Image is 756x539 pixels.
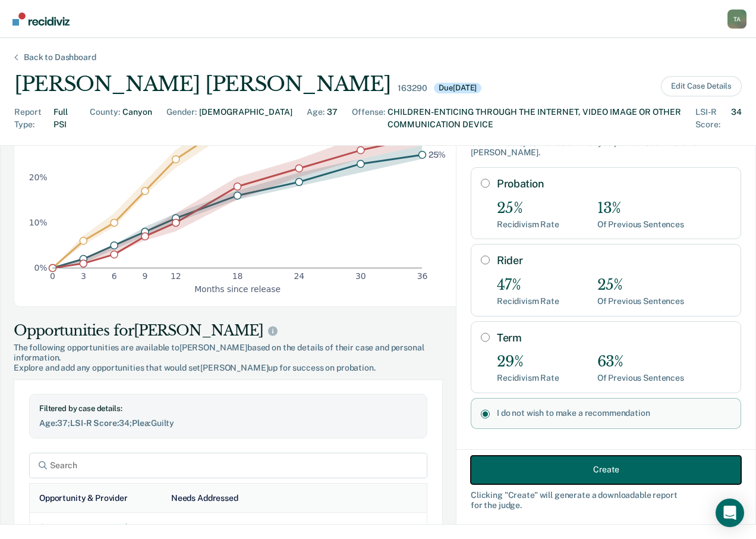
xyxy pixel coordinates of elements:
g: y-axis tick label [29,82,48,272]
span: The following opportunities are available to [PERSON_NAME] based on the details of their case and... [14,343,443,363]
div: CHILDREN-ENTICING THROUGH THE INTERNET, VIDEO IMAGE OR OTHER COMMUNICATION DEVICE [388,106,682,131]
div: Gender : [166,106,197,131]
img: Recidiviz [12,12,70,26]
div: 25% [597,277,684,294]
div: 47% [497,277,559,294]
text: 18 [232,272,243,281]
div: Back to Dashboard [10,52,111,62]
g: x-axis tick label [50,272,427,281]
text: 9 [143,272,148,281]
div: Needs Addressed [171,493,238,503]
div: 63% [597,353,684,371]
label: Rider [497,254,731,267]
span: LSI-R Score : [70,418,119,428]
div: Opportunities for [PERSON_NAME] [14,321,443,340]
button: Profile dropdown button [727,10,746,29]
text: 3 [81,272,86,281]
div: County : [90,106,120,131]
div: 163290 [398,83,427,93]
input: Search [29,453,427,478]
div: 37 ; 34 ; Guilty [39,418,417,428]
div: Recidivism Rate [497,220,559,230]
text: 24 [294,272,304,281]
text: 30 [355,272,366,281]
div: Of Previous Sentences [597,373,684,383]
div: [DEMOGRAPHIC_DATA] [199,106,292,131]
g: x-axis label [194,284,281,294]
div: 37 [327,106,338,131]
div: Filtered by case details: [39,404,417,413]
text: 25% [429,150,446,159]
div: Of Previous Sentences [597,220,684,230]
text: 10% [29,218,48,227]
div: 13% [597,200,684,217]
text: 0% [34,263,48,272]
div: Age : [307,106,325,131]
text: 0 [50,272,55,281]
div: Open Intercom Messenger [716,499,744,527]
div: Due [DATE] [434,83,481,93]
div: [PERSON_NAME] [PERSON_NAME] [14,72,390,96]
div: LSI-R Score : [695,106,729,131]
div: Of Previous Sentences [597,296,684,306]
div: Full PSI [53,106,75,131]
div: Select the disposition below that you plan to recommend for [PERSON_NAME] . [471,138,741,158]
text: Months since release [194,284,281,294]
button: Create [471,455,741,484]
div: Recidivism Rate [497,373,559,383]
div: Clicking " Create " will generate a downloadable report for the judge. [471,490,741,510]
div: Recidivism Rate [497,296,559,306]
text: 6 [112,272,117,281]
div: T A [727,10,746,29]
text: 36 [417,272,428,281]
div: Offense : [352,106,385,131]
div: Report Type : [14,106,51,131]
label: Term [497,331,731,344]
label: Probation [497,177,731,190]
button: Edit Case Details [661,76,742,96]
label: I do not wish to make a recommendation [497,408,731,418]
span: Plea : [132,418,151,428]
span: Age : [39,418,57,428]
g: text [428,51,446,159]
div: Opportunity & Provider [39,493,128,503]
text: 12 [171,272,181,281]
div: 25% [497,200,559,217]
div: Canyon [122,106,152,131]
div: 29% [497,353,559,371]
text: 20% [29,173,48,182]
span: Explore and add any opportunities that would set [PERSON_NAME] up for success on probation. [14,363,443,373]
div: 34 [731,106,742,131]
